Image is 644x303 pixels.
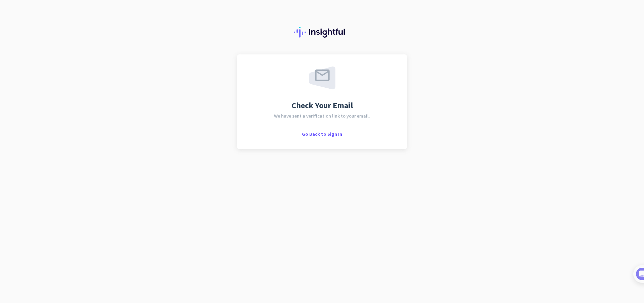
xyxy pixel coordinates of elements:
[294,27,350,38] img: Insightful
[291,101,353,110] span: Check Your Email
[274,114,370,118] span: We have sent a verification link to your email.
[302,131,342,137] span: Go Back to Sign In
[309,67,335,89] img: email-sent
